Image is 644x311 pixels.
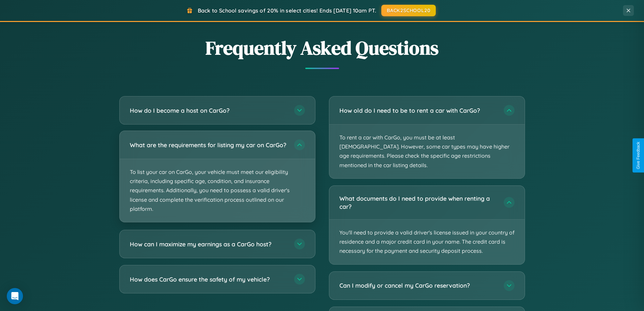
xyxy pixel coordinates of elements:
div: Give Feedback [636,142,641,169]
button: BACK2SCHOOL20 [381,5,436,16]
h3: How can I maximize my earnings as a CarGo host? [130,240,287,248]
h2: Frequently Asked Questions [119,35,525,61]
p: You'll need to provide a valid driver's license issued in your country of residence and a major c... [329,220,525,264]
h3: What are the requirements for listing my car on CarGo? [130,141,287,149]
h3: Can I modify or cancel my CarGo reservation? [339,281,497,290]
p: To list your car on CarGo, your vehicle must meet our eligibility criteria, including specific ag... [120,159,315,222]
span: Back to School savings of 20% in select cities! Ends [DATE] 10am PT. [198,7,376,14]
h3: How do I become a host on CarGo? [130,106,287,115]
p: To rent a car with CarGo, you must be at least [DEMOGRAPHIC_DATA]. However, some car types may ha... [329,125,525,178]
div: Open Intercom Messenger [7,288,23,304]
h3: What documents do I need to provide when renting a car? [339,194,497,211]
h3: How does CarGo ensure the safety of my vehicle? [130,275,287,284]
h3: How old do I need to be to rent a car with CarGo? [339,106,497,115]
